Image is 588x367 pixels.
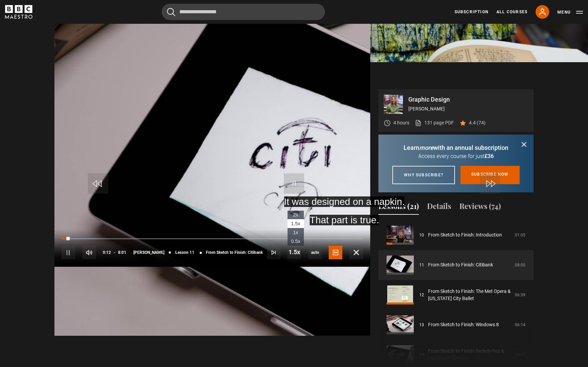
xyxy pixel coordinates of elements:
span: 1.5x [291,221,300,226]
video-js: Video Player [54,89,370,267]
a: From Sketch to Finish: Citibank [428,261,493,268]
button: Pause [62,246,75,259]
button: Mute [82,246,96,259]
p: [PERSON_NAME] [408,105,528,112]
span: £36 [485,153,494,159]
a: From Sketch to Finish: Windows 8 [428,321,499,328]
span: 0:12 [103,246,111,259]
a: Why subscribe? [392,166,455,184]
input: Search [162,4,325,20]
span: 2x [293,212,298,217]
p: Learn with an annual subscription [387,143,525,152]
button: Next Lesson [267,246,280,259]
button: Fullscreen [349,246,363,259]
a: Subscribe now [460,166,520,184]
a: All Courses [496,9,527,15]
button: Playback Rate [288,245,301,259]
div: Current quality: 1080p [308,246,322,259]
span: 1x [293,230,298,235]
a: From Sketch to Finish: Introduction [428,231,502,239]
button: Reviews (74) [459,200,501,215]
span: - [114,250,115,255]
span: auto [308,246,322,259]
button: Toggle navigation [557,9,583,16]
span: Lesson 11 [175,250,194,255]
div: Progress Bar [62,238,363,240]
p: 4.4 (74) [469,119,486,126]
i: more [419,144,434,151]
span: 0.5x [291,239,300,244]
p: Graphic Design [408,97,528,103]
p: 4 hours [393,119,409,126]
svg: BBC Maestro [5,5,32,19]
button: Submit the search query [167,8,175,16]
button: Lessons (21) [378,200,419,215]
a: Subscription [455,9,488,15]
a: From Sketch to Finish: The Met Opera & [US_STATE] City Ballet [428,288,511,302]
span: 8:01 [118,246,126,259]
span: From Sketch to Finish: Citibank [206,250,263,255]
a: 131 page PDF [415,119,454,126]
button: Details [427,200,451,215]
p: Access every course for just [387,152,525,160]
button: Captions [329,246,342,259]
span: [PERSON_NAME] [133,250,164,255]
